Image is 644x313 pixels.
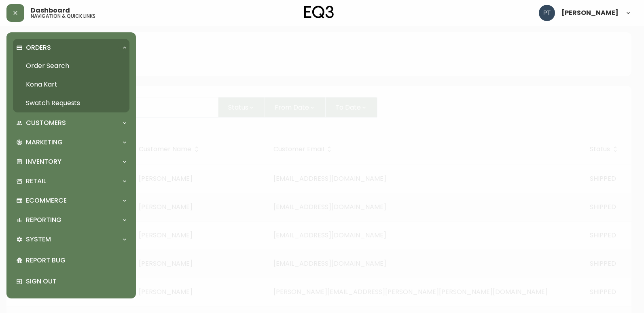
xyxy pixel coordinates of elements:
p: System [26,235,51,244]
span: [PERSON_NAME] [561,10,619,16]
p: Inventory [26,157,61,166]
a: Kona Kart [13,75,129,94]
img: logo [304,6,334,19]
a: Swatch Requests [13,94,129,112]
div: System [13,231,129,248]
div: Customers [13,114,129,132]
div: Sign Out [13,271,129,292]
div: Reporting [13,211,129,229]
div: Ecommerce [13,192,129,209]
p: Ecommerce [26,196,67,205]
p: Reporting [26,216,61,224]
div: Inventory [13,153,129,171]
div: Retail [13,172,129,190]
div: Report Bug [13,250,129,271]
p: Orders [26,43,51,52]
p: Report Bug [26,256,126,265]
img: 986dcd8e1aab7847125929f325458823 [539,5,555,21]
p: Marketing [26,138,63,147]
h5: navigation & quick links [31,14,95,19]
a: Order Search [13,57,129,75]
span: Dashboard [31,7,70,14]
p: Retail [26,177,46,186]
div: Orders [13,39,129,57]
p: Customers [26,118,66,127]
p: Sign Out [26,277,126,286]
div: Marketing [13,133,129,151]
